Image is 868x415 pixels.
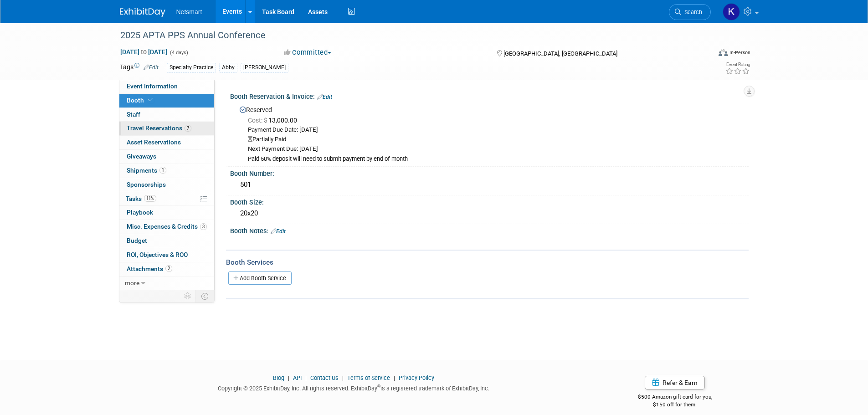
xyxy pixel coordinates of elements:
[377,384,380,389] sup: ®
[119,122,214,135] a: Travel Reservations7
[725,62,750,67] div: Event Rating
[271,228,286,235] a: Edit
[219,63,237,72] div: Abby
[119,80,214,93] a: Event Information
[148,97,153,102] i: Booth reservation complete
[503,50,617,57] span: [GEOGRAPHIC_DATA], [GEOGRAPHIC_DATA]
[230,224,749,236] div: Booth Notes:
[119,108,214,122] a: Staff
[248,135,742,144] div: Partially Paid
[200,223,207,230] span: 3
[119,136,214,149] a: Asset Reservations
[237,206,742,220] div: 20x20
[230,90,749,102] div: Booth Reservation & Invoice:
[127,237,147,244] span: Budget
[657,47,751,61] div: Event Format
[127,111,140,118] span: Staff
[167,63,216,72] div: Specialty Practice
[159,167,166,174] span: 1
[719,49,728,56] img: Format-Inperson.png
[119,234,214,248] a: Budget
[127,153,156,160] span: Giveaways
[127,167,166,174] span: Shipments
[127,138,181,146] span: Asset Reservations
[180,290,196,302] td: Personalize Event Tab Strip
[237,103,742,164] div: Reserved
[281,48,335,57] button: Committed
[645,376,705,389] a: Refer & Earn
[317,94,332,100] a: Edit
[126,195,156,202] span: Tasks
[310,374,339,381] a: Contact Us
[601,401,749,409] div: $150 off for them.
[399,374,434,381] a: Privacy Policy
[391,374,397,381] span: |
[273,374,284,381] a: Blog
[176,8,202,15] span: Netsmart
[127,223,207,230] span: Misc. Expenses & Credits
[248,155,742,163] div: Paid 50% deposit will need to submit payment by end of month
[169,50,188,56] span: (4 days)
[185,125,191,132] span: 7
[119,192,214,206] a: Tasks11%
[248,117,268,124] span: Cost: $
[127,82,178,90] span: Event Information
[248,117,301,124] span: 13,000.00
[127,181,166,188] span: Sponsorships
[230,195,749,207] div: Booth Size:
[144,195,156,202] span: 11%
[303,374,309,381] span: |
[228,272,292,285] a: Add Booth Service
[195,290,214,302] td: Toggle Event Tabs
[117,27,697,44] div: 2025 APTA PPS Annual Conference
[119,277,214,290] a: more
[125,279,139,287] span: more
[241,63,288,72] div: [PERSON_NAME]
[127,209,153,216] span: Playbook
[119,164,214,178] a: Shipments1
[286,374,292,381] span: |
[120,62,159,73] td: Tags
[119,94,214,108] a: Booth
[248,126,742,134] div: Payment Due Date: [DATE]
[119,206,214,220] a: Playbook
[601,387,749,408] div: $500 Amazon gift card for you,
[237,178,742,192] div: 501
[729,49,750,56] div: In-Person
[347,374,390,381] a: Terms of Service
[669,4,711,20] a: Search
[226,257,749,267] div: Booth Services
[127,97,154,104] span: Booth
[127,251,188,258] span: ROI, Objectives & ROO
[293,374,302,381] a: API
[248,145,742,154] div: Next Payment Due: [DATE]
[340,374,346,381] span: |
[127,124,191,132] span: Travel Reservations
[681,9,702,15] span: Search
[120,382,588,393] div: Copyright © 2025 ExhibitDay, Inc. All rights reserved. ExhibitDay is a registered trademark of Ex...
[127,265,172,272] span: Attachments
[230,167,749,178] div: Booth Number:
[119,262,214,276] a: Attachments2
[119,248,214,262] a: ROI, Objectives & ROO
[120,48,168,56] span: [DATE] [DATE]
[119,150,214,164] a: Giveaways
[165,265,172,272] span: 2
[139,48,148,56] span: to
[723,3,740,20] img: Kaitlyn Woicke
[119,220,214,234] a: Misc. Expenses & Credits3
[119,178,214,192] a: Sponsorships
[144,64,159,71] a: Edit
[120,8,165,17] img: ExhibitDay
